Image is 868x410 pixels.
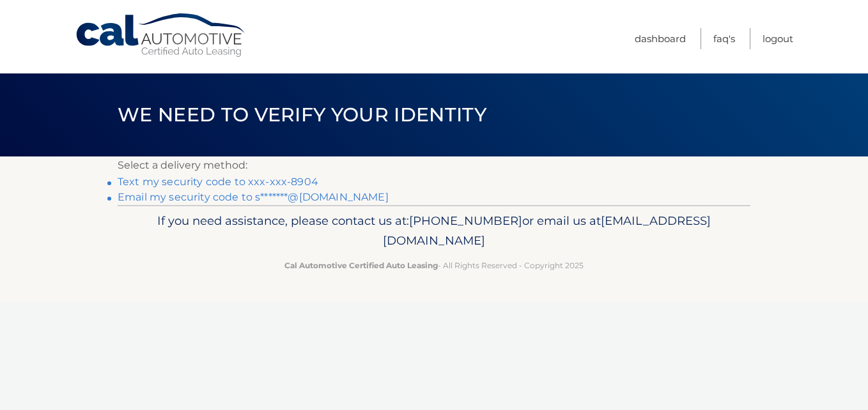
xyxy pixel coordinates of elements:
a: Email my security code to s*******@[DOMAIN_NAME] [118,191,389,203]
span: [PHONE_NUMBER] [409,213,522,228]
a: FAQ's [713,28,735,49]
a: Logout [763,28,793,49]
p: If you need assistance, please contact us at: or email us at [126,211,742,252]
span: We need to verify your identity [118,103,486,126]
a: Text my security code to xxx-xxx-8904 [118,176,318,188]
a: Cal Automotive [75,13,247,58]
a: Dashboard [635,28,686,49]
p: - All Rights Reserved - Copyright 2025 [126,259,742,272]
strong: Cal Automotive Certified Auto Leasing [284,261,438,270]
p: Select a delivery method: [118,156,750,174]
